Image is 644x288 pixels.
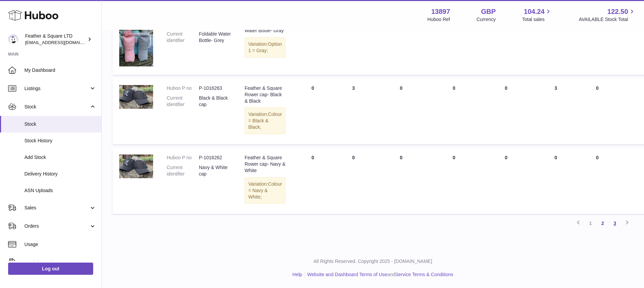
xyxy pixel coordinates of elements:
span: Add Stock [24,154,96,161]
td: 3 [333,78,374,144]
strong: 13897 [431,7,450,16]
span: Stock [24,104,89,110]
td: 0 [533,148,579,214]
td: 0 [374,78,429,144]
a: 3 [609,217,621,229]
span: Listings [24,85,89,92]
a: 104.24 Total sales [522,7,552,23]
dd: Navy & White cap [199,164,231,177]
td: 3 [579,15,616,75]
span: 104.24 [524,7,544,16]
td: 1 [533,15,579,75]
span: Total sales [522,16,552,23]
span: Sales [24,205,89,211]
td: 0 [292,148,333,214]
a: 1 [584,217,597,229]
span: 122.50 [607,7,628,16]
span: Colour = Black & Black; [248,111,282,130]
a: 122.50 AVAILABLE Stock Total [579,7,636,23]
td: 1 [333,15,374,75]
dd: Foldable Water Bottle- Grey [199,31,231,44]
td: 0 [292,78,333,144]
span: AVAILABLE Stock Total [579,16,636,23]
img: feathernsquare@gmail.com [8,34,18,44]
img: product image [119,21,153,66]
td: 0 [429,15,479,75]
dt: Current identifier [167,164,199,177]
td: 0 [374,148,429,214]
a: Log out [8,263,93,275]
dt: Current identifier [167,95,199,108]
span: Stock [24,121,96,127]
span: 0 [505,155,507,160]
td: 0 [333,148,374,214]
td: 3 [533,78,579,144]
p: All Rights Reserved. Copyright 2025 - [DOMAIN_NAME] [107,258,639,265]
strong: GBP [481,7,496,16]
dt: Huboo P no [167,85,199,91]
span: Delivery History [24,171,96,177]
dd: P-1016262 [199,155,231,161]
div: Currency [477,16,496,23]
a: Service Terms & Conditions [395,272,453,277]
dd: P-1016263 [199,85,231,91]
div: Variation: [245,177,286,204]
a: Website and Dashboard Terms of Use [307,272,387,277]
span: Colour = Navy & White; [248,181,282,200]
span: Orders [24,223,89,229]
a: Help [292,272,302,277]
span: 0 [505,85,507,91]
span: My Dashboard [24,67,96,74]
span: [EMAIL_ADDRESS][DOMAIN_NAME] [25,40,100,45]
div: Variation: [245,107,286,134]
td: 0 [429,78,479,144]
dd: Black & Black cap [199,95,231,108]
td: 0 [374,15,429,75]
span: Usage [24,241,96,248]
div: Feather & Square LTD [25,33,86,46]
span: ASN Uploads [24,187,96,194]
img: product image [119,85,153,109]
td: 0 [579,78,616,144]
img: product image [119,155,153,178]
div: Variation: [245,37,286,58]
div: Feather & Square Rower cap- Navy & White [245,155,286,174]
span: Stock History [24,138,96,144]
li: and [305,271,453,278]
div: Huboo Ref [428,16,450,23]
dt: Huboo P no [167,155,199,161]
td: 0 [292,15,333,75]
span: Invoicing and Payments [24,260,89,266]
div: Feather & Square Rower cap- Black & Black [245,85,286,104]
td: 0 [579,148,616,214]
a: 2 [597,217,609,229]
dt: Current identifier [167,31,199,44]
td: 0 [429,148,479,214]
